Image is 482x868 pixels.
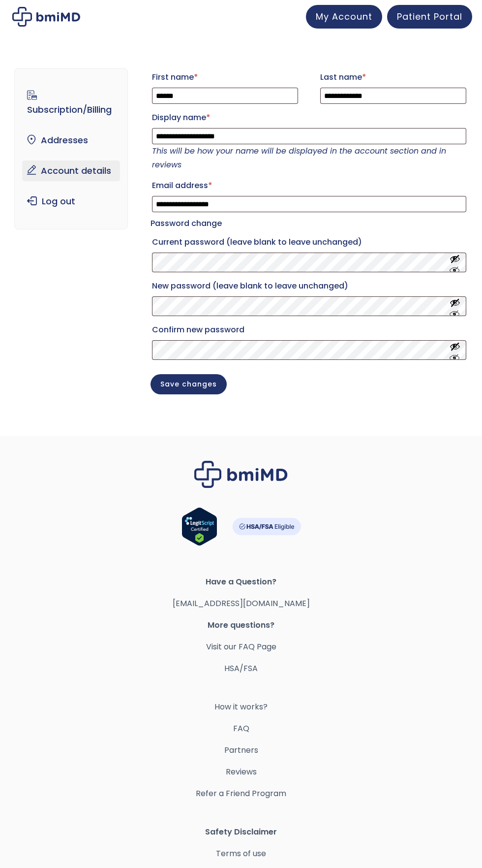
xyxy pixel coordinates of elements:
[173,598,310,609] a: [EMAIL_ADDRESS][DOMAIN_NAME]
[14,68,127,229] nav: Account pages
[15,765,467,779] a: Reviews
[306,5,382,29] a: My Account
[450,297,460,316] button: Show password
[12,7,80,27] img: My account
[15,825,467,839] span: Safety Disclaimer
[151,217,222,230] legend: Password change
[15,575,467,589] span: Have a Question?
[152,322,466,338] label: Confirm new password
[224,663,258,674] a: HSA/FSA
[152,145,446,170] em: This will be how your name will be displayed in the account section and in reviews
[181,507,217,546] img: Verify Approval for www.bmimd.com
[152,178,466,193] label: Email address
[15,722,467,736] a: FAQ
[152,110,466,126] label: Display name
[194,461,288,488] img: Brand Logo
[450,254,460,272] button: Show password
[450,341,460,359] button: Show password
[316,10,372,23] span: My Account
[22,161,120,181] a: Account details
[387,5,472,29] a: Patient Portal
[181,507,217,550] a: Verify LegitScript Approval for www.bmimd.com
[15,847,467,861] a: Terms of use
[22,130,120,151] a: Addresses
[152,234,466,250] label: Current password (leave blank to leave unchanged)
[232,518,301,535] img: HSA-FSA
[152,69,298,85] label: First name
[15,618,467,632] span: More questions?
[15,700,467,714] a: How it works?
[15,743,467,757] a: Partners
[15,787,467,801] a: Refer a Friend Program
[22,86,120,120] a: Subscription/Billing
[22,191,120,212] a: Log out
[151,374,227,394] button: Save changes
[320,69,466,85] label: Last name
[206,641,276,652] a: Visit our FAQ Page
[397,10,462,23] span: Patient Portal
[152,278,466,294] label: New password (leave blank to leave unchanged)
